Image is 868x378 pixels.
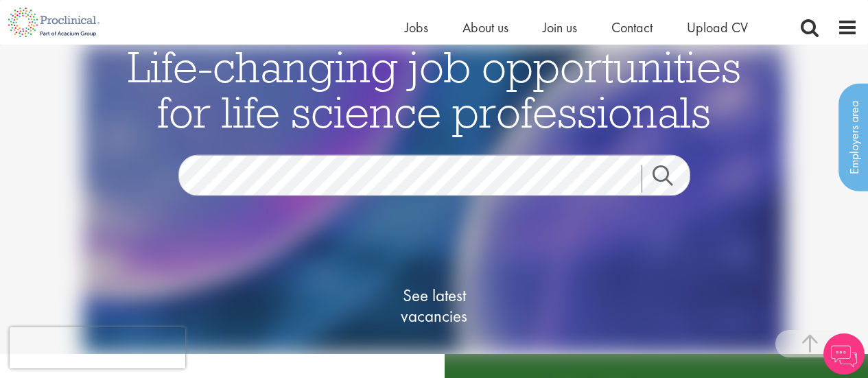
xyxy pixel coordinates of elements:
[405,19,428,36] a: Jobs
[366,285,503,327] span: See latest vacancies
[462,19,508,36] a: About us
[611,19,653,36] a: Contact
[642,165,701,193] a: Job search submit button
[823,333,865,375] img: Chatbot
[543,19,577,36] a: Join us
[687,19,748,36] a: Upload CV
[10,327,185,368] iframe: reCAPTCHA
[128,39,741,139] span: Life-changing job opportunities for life science professionals
[82,45,786,354] img: candidate home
